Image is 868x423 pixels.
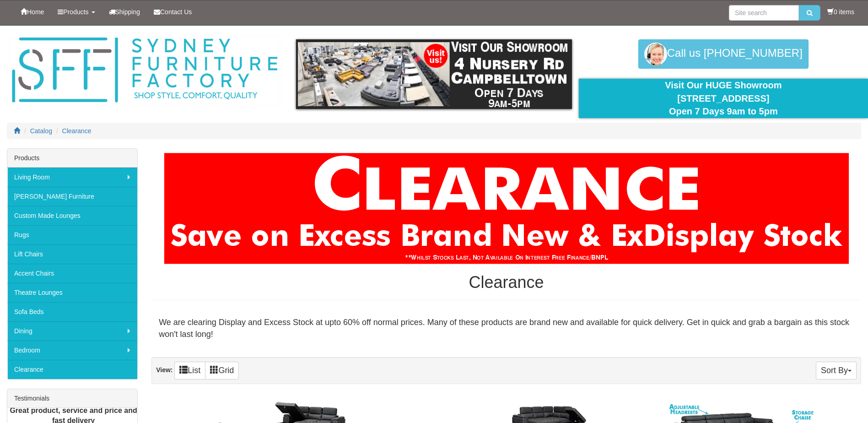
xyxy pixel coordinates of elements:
[7,341,137,360] a: Bedroom
[63,8,88,16] span: Products
[27,8,44,16] span: Home
[14,0,51,23] a: Home
[729,5,799,21] input: Site search
[586,79,861,118] div: Visit Our HUGE Showroom [STREET_ADDRESS] Open 7 Days 9am to 5pm
[30,127,52,135] a: Catalog
[115,8,140,16] span: Shipping
[7,225,137,244] a: Rugs
[156,366,173,374] strong: View:
[7,360,137,379] a: Clearance
[7,283,137,302] a: Theatre Lounges
[827,7,854,16] li: 0 items
[7,244,137,264] a: Lift Chairs
[7,264,137,283] a: Accent Chairs
[816,362,857,380] button: Sort By
[7,389,137,408] div: Testimonials
[160,8,192,16] span: Contact Us
[7,206,137,225] a: Custom Made Lounges
[51,0,102,23] a: Products
[7,35,282,106] img: Sydney Furniture Factory
[7,168,137,187] a: Living Room
[205,362,239,380] a: Grid
[102,0,147,23] a: Shipping
[151,309,861,347] div: We are clearing Display and Excess Stock at upto 60% off normal prices. Many of these products ar...
[7,302,137,321] a: Sofa Beds
[7,187,137,206] a: [PERSON_NAME] Furniture
[62,127,92,135] a: Clearance
[7,149,137,168] div: Products
[147,0,199,23] a: Contact Us
[174,362,205,380] a: List
[164,153,849,264] img: Clearance
[296,39,571,109] img: showroom.gif
[7,321,137,341] a: Dining
[151,273,861,292] h1: Clearance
